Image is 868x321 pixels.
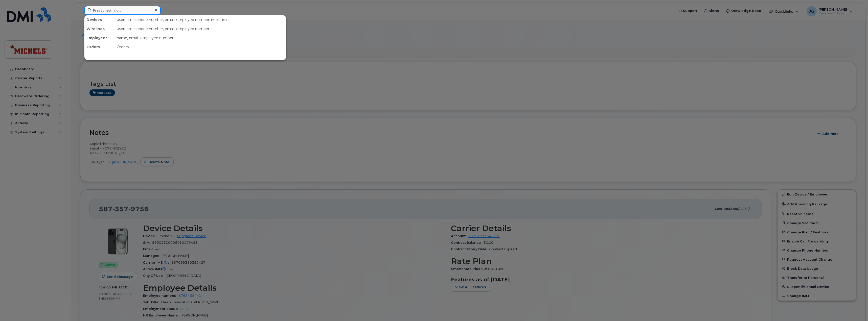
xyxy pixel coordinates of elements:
[84,15,115,24] div: Devices
[115,15,286,24] div: username, phone number, email, employee number, imei, sim
[84,33,115,42] div: Employees
[115,42,286,52] div: Orders
[115,24,286,33] div: username, phone number, email, employee number
[84,24,115,33] div: Wirelines
[84,42,115,52] div: Orders
[115,33,286,42] div: name, email, employee number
